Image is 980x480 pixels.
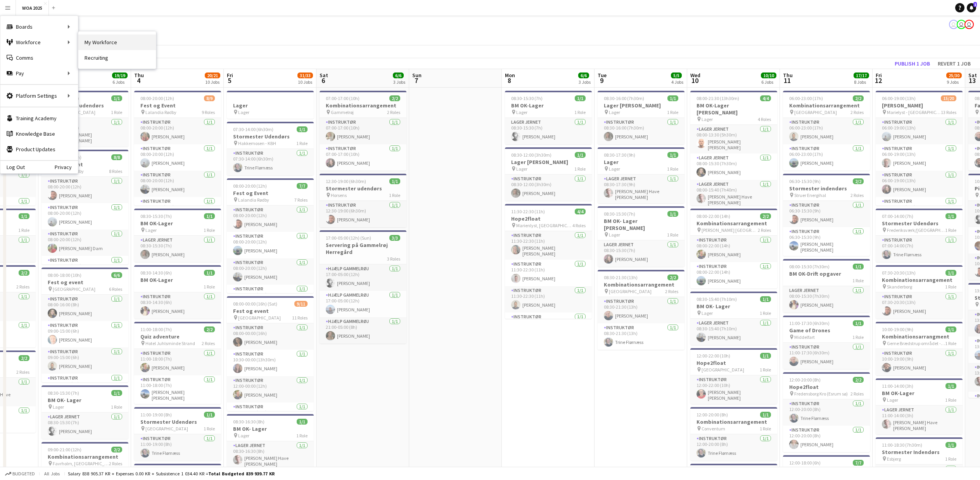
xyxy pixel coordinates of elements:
[789,95,823,101] span: 06:00-23:00 (17h)
[111,154,122,160] span: 8/8
[331,109,354,115] span: Gammelrøj
[41,295,128,321] app-card-role: Instruktør1/108:00-16:00 (8h)[PERSON_NAME]
[227,102,314,109] h3: Lager
[505,313,592,339] app-card-role: Instruktør1/1
[887,227,945,233] span: Frederiksværk/[GEOGRAPHIC_DATA]
[134,209,221,262] div: 08:30-15:30 (7h)1/1BM OK-Lager Lager1 RoleLager Jernet1/108:30-15:30 (7h)[PERSON_NAME]
[41,279,128,286] h3: Fest og event
[690,102,777,116] h3: BM OK-Lager [PERSON_NAME]
[19,213,29,219] span: 1/1
[783,343,870,369] app-card-role: Instruktør1/111:00-17:30 (6h30m)[PERSON_NAME]
[702,116,713,122] span: Lager
[387,256,400,262] span: 3 Roles
[598,91,684,144] app-job-card: 08:30-16:00 (7h30m)1/1Lager [PERSON_NAME] Lager1 RoleInstruktør1/108:30-16:00 (7h30m)[PERSON_NAME]
[876,144,963,171] app-card-role: Instruktør1/106:00-19:00 (13h)[PERSON_NAME]
[876,322,963,375] app-job-card: 10:00-19:00 (9h)1/1Kombinationsarrangment Gerne Brædstrup området - [GEOGRAPHIC_DATA]1 RoleInstru...
[505,260,592,286] app-card-role: Instruktør1/111:30-22:30 (11h)[PERSON_NAME]
[134,322,221,404] div: 11:00-18:00 (7h)2/2Quiz adventure Hotel Juhlsminde Strand2 RolesInstruktør1/111:00-18:00 (7h)[PER...
[78,50,156,66] a: Recruiting
[598,159,684,166] h3: Lager
[326,235,371,241] span: 17:00-05:00 (12h) (Sun)
[876,349,963,375] app-card-role: Instruktør1/110:00-19:00 (9h)[PERSON_NAME]
[783,259,870,313] app-job-card: 08:00-15:30 (7h30m)1/1BM OK-Drift opgaver1 RoleLager Jernet1/108:00-15:30 (7h30m)[PERSON_NAME]
[41,91,128,147] app-job-card: 07:00-15:00 (8h)1/1Stormester udendørs [GEOGRAPHIC_DATA]1 RoleInstruktør1/107:00-15:00 (8h)[PERSO...
[598,174,684,203] app-card-role: Lager Jernet1/108:30-17:30 (9h)[PERSON_NAME] Have [PERSON_NAME] [PERSON_NAME]
[945,227,956,233] span: 1 Role
[41,268,128,382] app-job-card: 08:00-18:00 (10h)6/6Fest og event [GEOGRAPHIC_DATA]6 RolesInstruktør1/108:00-16:00 (8h)[PERSON_NA...
[598,270,684,350] div: 08:30-21:30 (13h)2/2Kombinationsarrangement [GEOGRAPHIC_DATA]2 RolesInstruktør1/108:30-21:30 (13h...
[238,140,276,146] span: Hakkemosen - KBH
[667,211,678,217] span: 1/1
[227,178,314,293] div: 08:00-20:00 (12h)7/7Fest og Event Lalandia Rødby7 RolesInstruktør1/108:00-20:00 (12h)[PERSON_NAME...
[598,281,684,288] h3: Kombinationsarrangement
[48,272,81,278] span: 08:00-18:00 (10h)
[109,286,122,292] span: 6 Roles
[227,149,314,175] app-card-role: Instruktør1/107:30-14:00 (6h30m)Trine Flørnæss
[134,220,221,227] h3: BM OK-Lager
[326,178,366,184] span: 12:30-19:00 (6h30m)
[941,95,956,101] span: 15/20
[852,278,864,283] span: 1 Role
[690,209,777,288] app-job-card: 08:00-22:00 (14h)2/2Kombinationsarrangement [PERSON_NAME] [GEOGRAPHIC_DATA] og [GEOGRAPHIC_DATA]2...
[789,320,830,326] span: 11:00-17:30 (6h30m)
[604,95,644,101] span: 08:30-16:00 (7h30m)
[320,242,406,256] h3: Servering på Gammelrøj Herregård
[945,340,956,346] span: 1 Role
[876,265,963,319] app-job-card: 07:30-20:30 (13h)1/1Kombinationsarrangement Skanderborg1 RoleInstruktør1/107:30-20:30 (13h)[PERSO...
[783,201,870,227] app-card-role: Instruktør1/106:30-15:30 (9h)[PERSON_NAME]
[505,231,592,260] app-card-role: Instruktør1/111:30-22:30 (11h)[PERSON_NAME] [PERSON_NAME]
[794,109,837,115] span: [GEOGRAPHIC_DATA]
[41,321,128,347] app-card-role: Instruktør1/109:00-15:00 (6h)[PERSON_NAME]
[690,220,777,227] h3: Kombinationsarrangement
[505,215,592,222] h3: Hope2float
[204,227,215,233] span: 1 Role
[598,240,684,267] app-card-role: Lager Jernet1/108:30-15:30 (7h)[PERSON_NAME]
[227,296,314,411] div: 08:00-00:00 (16h) (Sat)9/11Fest og event [GEOGRAPHIC_DATA]11 RolesInstruktør1/108:00-00:00 (16h)[...
[945,326,956,332] span: 1/1
[297,183,308,189] span: 7/7
[320,230,406,344] div: 17:00-05:00 (12h) (Sun)3/3Servering på Gammelrøj Herregård3 RolesHjælp Gammelrøj1/117:00-05:00 (1...
[598,147,684,203] app-job-card: 08:30-17:30 (9h)1/1Lager Lager1 RoleLager Jernet1/108:30-17:30 (9h)[PERSON_NAME] Have [PERSON_NAM...
[887,284,912,290] span: Skanderborg
[945,284,956,290] span: 1 Role
[505,174,592,201] app-card-role: Instruktør1/108:30-12:00 (3h30m)[PERSON_NAME]
[598,206,684,267] div: 08:30-15:30 (7h)1/1BM OK- Lager [PERSON_NAME] Lager1 RoleLager Jernet1/108:30-15:30 (7h)[PERSON_N...
[760,353,771,359] span: 1/1
[227,258,314,285] app-card-role: Instruktør1/108:00-20:00 (12h)[PERSON_NAME]
[111,109,122,115] span: 1 Role
[16,284,29,290] span: 2 Roles
[667,95,678,101] span: 1/1
[41,230,128,256] app-card-role: Instruktør1/108:00-20:00 (12h)[PERSON_NAME] Dam
[783,91,870,171] div: 06:00-23:00 (17h)2/2Kombinationsarrangement [GEOGRAPHIC_DATA]2 RolesInstruktør1/106:00-23:00 (17h...
[505,91,592,144] app-job-card: 08:30-15:30 (7h)1/1BM OK-Lager Lager1 RoleLager Jernet1/108:30-15:30 (7h)[PERSON_NAME]
[574,166,586,172] span: 1 Role
[227,122,314,175] app-job-card: 07:30-14:00 (6h30m)1/1Stormester Udendørs Hakkemosen - KBH1 RoleInstruktør1/107:30-14:00 (6h30m)T...
[233,183,267,189] span: 08:00-20:00 (12h)
[389,95,400,101] span: 2/2
[227,323,314,350] app-card-role: Instruktør1/108:00-00:00 (16h)[PERSON_NAME]
[783,327,870,334] h3: Game of Drones
[690,319,777,345] app-card-role: Lager Jernet1/108:30-15:40 (7h10m)[PERSON_NAME]
[667,166,678,172] span: 1 Role
[853,178,864,184] span: 2/2
[783,316,870,369] div: 11:00-17:30 (6h30m)1/1Game of Drones Middelfart1 RoleInstruktør1/111:00-17:30 (6h30m)[PERSON_NAME]
[19,270,29,276] span: 2/2
[853,264,864,269] span: 1/1
[134,197,221,223] app-card-role: Instruktør1/108:00-20:00 (12h)
[16,369,29,375] span: 2 Roles
[690,348,777,404] app-job-card: 12:00-22:00 (10h)1/1Hope2float [GEOGRAPHIC_DATA]1 RoleInstruktør1/112:00-22:00 (10h)[PERSON_NAME]...
[204,326,215,332] span: 2/2
[690,359,777,366] h3: Hope2float
[511,209,545,214] span: 11:30-22:30 (11h)
[41,150,128,264] div: 08:00-20:00 (12h)8/8Fest og Event Lalandia Rødby8 RolesInstruktør1/108:00-20:00 (12h)[PERSON_NAME...
[134,276,221,283] h3: BM OK-Lager
[604,152,635,158] span: 08:30-17:30 (9h)
[505,147,592,201] app-job-card: 08:30-12:00 (3h30m)1/1Lager [PERSON_NAME] Lager1 RoleInstruktør1/108:30-12:00 (3h30m)[PERSON_NAME]
[296,140,308,146] span: 1 Role
[783,372,870,452] app-job-card: 12:00-20:00 (8h)2/2Hope2float Fredensborg Kro (Esrum sø)2 RolesInstruktør1/112:00-20:00 (8h)Trine...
